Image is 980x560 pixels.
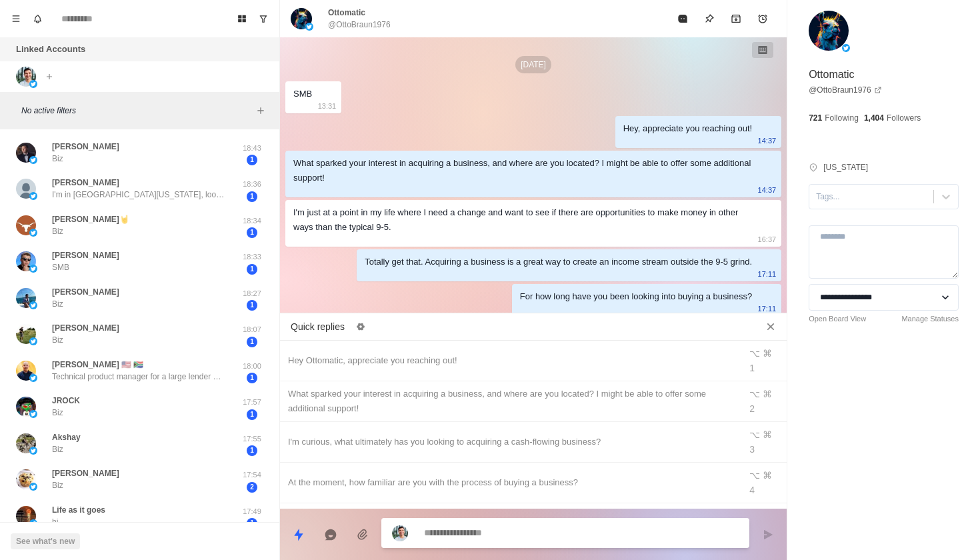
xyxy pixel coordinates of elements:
[52,177,119,189] p: [PERSON_NAME]
[5,8,27,29] button: Menu
[758,183,777,197] p: 14:37
[21,105,253,117] p: No active filters
[247,227,257,238] span: 1
[16,433,36,453] img: picture
[16,67,36,87] img: picture
[235,324,269,335] p: 18:07
[247,373,257,383] span: 1
[696,5,723,32] button: Pin
[52,298,63,310] p: Biz
[247,482,257,493] span: 2
[52,261,69,273] p: SMB
[305,23,313,31] img: picture
[27,8,48,29] button: Notifications
[515,56,551,73] p: [DATE]
[52,431,81,443] p: Akshay
[758,301,777,316] p: 17:11
[235,433,269,445] p: 17:55
[16,215,36,235] img: picture
[235,397,269,408] p: 17:57
[749,387,779,416] div: ⌥ ⌘ 2
[52,213,129,225] p: [PERSON_NAME]🤘
[16,506,36,526] img: picture
[755,521,781,548] button: Send message
[29,447,37,455] img: picture
[52,334,63,346] p: Biz
[29,156,37,164] img: picture
[328,19,391,31] p: @OttoBraun1976
[52,479,63,491] p: Biz
[52,395,80,407] p: JROCK
[623,121,752,136] div: Hey, appreciate you reaching out!
[29,483,37,491] img: picture
[288,435,732,449] div: I'm curious, what ultimately has you looking to acquiring a cash-flowing business?
[253,8,274,29] button: Show unread conversations
[317,521,344,548] button: Reply with AI
[328,7,365,19] p: Ottomatic
[247,518,257,529] span: 1
[52,443,63,455] p: Biz
[16,179,36,199] img: picture
[16,43,85,56] p: Linked Accounts
[52,286,119,298] p: [PERSON_NAME]
[52,371,225,383] p: Technical product manager for a large lender during the day and AI consulting on the side.
[293,87,312,101] div: SMB
[235,179,269,190] p: 18:36
[350,316,371,337] button: Edit quick replies
[669,5,696,32] button: Mark as read
[52,225,63,237] p: Biz
[864,112,884,124] p: 1,404
[52,504,105,516] p: Life as it goes
[235,506,269,517] p: 17:49
[231,8,253,29] button: Board View
[520,289,752,304] div: For how long have you been looking into buying a business?
[52,141,119,153] p: [PERSON_NAME]
[29,265,37,273] img: picture
[809,313,866,325] a: Open Board View
[318,99,337,113] p: 13:31
[247,337,257,347] span: 1
[253,103,269,119] button: Add filters
[825,112,859,124] p: Following
[749,427,779,457] div: ⌥ ⌘ 3
[288,353,732,368] div: Hey Ottomatic, appreciate you reaching out!
[29,192,37,200] img: picture
[247,300,257,311] span: 1
[52,249,119,261] p: [PERSON_NAME]
[29,337,37,345] img: picture
[235,469,269,481] p: 17:54
[809,112,822,124] p: 721
[293,205,752,235] div: I'm just at a point in my life where I need a change and want to see if there are opportunities t...
[52,322,119,334] p: [PERSON_NAME]
[29,80,37,88] img: picture
[52,467,119,479] p: [PERSON_NAME]
[52,359,143,371] p: [PERSON_NAME] 🇺🇸 🇿🇦
[235,288,269,299] p: 18:27
[723,5,749,32] button: Archive
[16,143,36,163] img: picture
[901,313,959,325] a: Manage Statuses
[29,301,37,309] img: picture
[11,533,80,549] button: See what's new
[52,153,63,165] p: Biz
[758,267,777,281] p: 17:11
[392,525,408,541] img: picture
[291,8,312,29] img: picture
[235,215,269,227] p: 18:34
[293,156,752,185] div: What sparked your interest in acquiring a business, and where are you located? I might be able to...
[749,5,776,32] button: Add reminder
[809,11,849,51] img: picture
[758,133,777,148] p: 14:37
[16,251,36,271] img: picture
[349,521,376,548] button: Add media
[365,255,752,269] div: Totally get that. Acquiring a business is a great way to create an income stream outside the 9-5 ...
[247,445,257,456] span: 1
[16,288,36,308] img: picture
[29,410,37,418] img: picture
[52,189,225,201] p: I'm in [GEOGRAPHIC_DATA][US_STATE], looking for some deals having a hard time finding reasonable ...
[749,346,779,375] div: ⌥ ⌘ 1
[809,67,854,83] p: Ottomatic
[235,361,269,372] p: 18:00
[16,361,36,381] img: picture
[29,229,37,237] img: picture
